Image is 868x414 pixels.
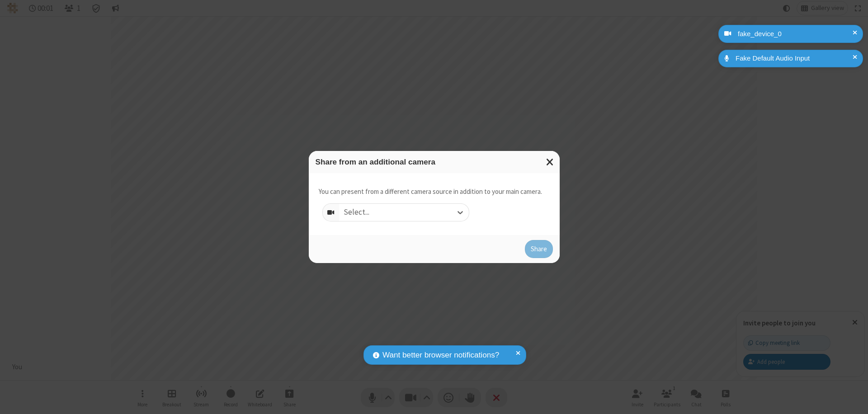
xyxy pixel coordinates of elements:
[525,240,553,258] button: Share
[541,151,560,173] button: Close modal
[382,349,499,361] span: Want better browser notifications?
[732,53,856,64] div: Fake Default Audio Input
[316,158,553,166] h3: Share from an additional camera
[319,187,542,197] p: You can present from a different camera source in addition to your main camera.
[735,29,856,39] div: fake_device_0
